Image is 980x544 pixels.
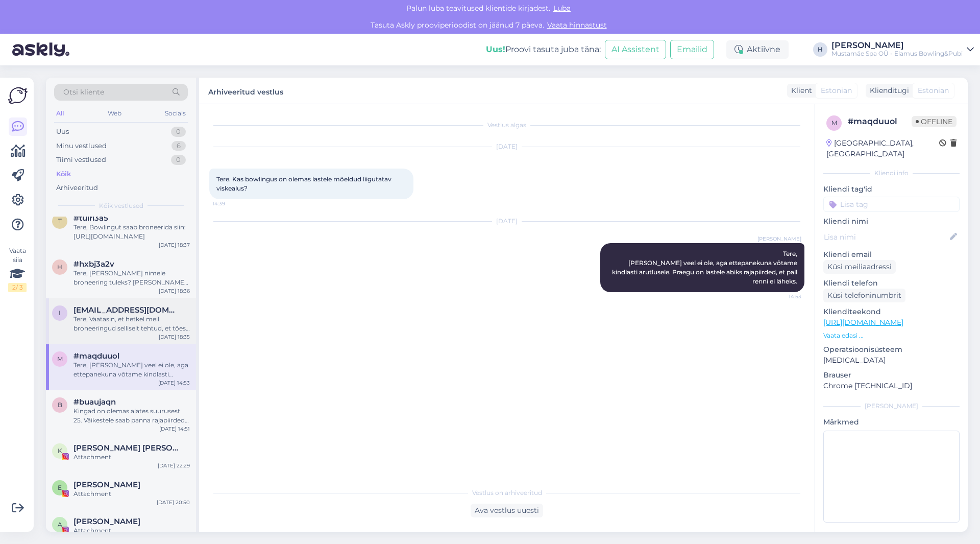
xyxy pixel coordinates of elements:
div: Mustamäe Spa OÜ - Elamus Bowling&Pubi [831,50,963,58]
span: ingainger@hot.ee [73,305,180,315]
p: Kliendi telefon [823,278,960,289]
label: Arhiveeritud vestlus [208,84,283,98]
span: 14:53 [763,293,801,300]
span: Kendra Katrina Könnel | Social media expert [73,443,180,453]
p: [MEDICAL_DATA] [823,355,960,366]
div: [DATE] 14:51 [159,425,190,433]
div: [DATE] [209,142,804,151]
div: Tere, Bowlingut saab broneerida siin: [URL][DOMAIN_NAME] [73,223,190,241]
span: Otsi kliente [63,87,104,98]
div: Klient [787,85,812,96]
span: #maqduuol [73,351,119,361]
div: [PERSON_NAME] [831,41,963,50]
a: [PERSON_NAME]Mustamäe Spa OÜ - Elamus Bowling&Pubi [831,41,974,58]
div: Vestlus algas [209,121,804,130]
div: Küsi telefoninumbrit [823,289,905,302]
div: Attachment [73,526,190,535]
div: Proovi tasuta juba täna: [486,43,601,56]
span: A [58,521,62,528]
p: Vaata edasi ... [823,331,960,340]
span: Luba [550,4,574,13]
div: [DATE] 18:35 [159,333,190,341]
span: #tuirl3a5 [73,214,108,223]
div: [DATE] 14:53 [158,379,190,387]
a: [URL][DOMAIN_NAME] [823,318,903,327]
div: All [54,107,66,120]
div: Tere, [PERSON_NAME] veel ei ole, aga ettepanekuna võtame kindlasti arutlusele. Praegu on lastele ... [73,361,190,379]
p: Brauser [823,370,960,381]
div: [PERSON_NAME] [823,401,960,411]
span: Offline [912,116,957,127]
span: Vestlus on arhiveeritud [472,488,542,498]
a: Vaata hinnastust [544,20,610,30]
span: h [57,263,62,271]
p: Märkmed [823,417,960,428]
div: 6 [171,141,186,151]
p: Kliendi email [823,249,960,260]
div: Socials [163,107,188,120]
span: Estonian [918,85,949,96]
div: Kingad on olemas alates suurusest 25. Väikestele saab panna rajapiirded, et pall renni ei läheks [73,407,190,425]
div: Attachment [73,453,190,462]
p: Kliendi tag'id [823,184,960,195]
span: Kõik vestlused [99,201,143,210]
div: [DATE] 18:37 [159,241,190,249]
span: Anita [73,517,140,526]
div: Klienditugi [866,85,909,96]
div: Kliendi info [823,169,960,178]
span: #hxbj3a2v [73,259,114,269]
span: b [58,401,62,409]
div: Vaata siia [8,246,27,292]
div: 0 [171,155,186,165]
span: Estonian [821,85,852,96]
div: Attachment [73,489,190,499]
div: Aktiivne [726,40,789,59]
div: # maqduuol [848,115,912,128]
div: Web [106,107,124,120]
div: Ava vestlus uuesti [471,504,543,517]
div: Uus [56,127,69,137]
div: [DATE] 22:29 [158,462,190,469]
div: Minu vestlused [56,141,107,151]
p: Chrome [TECHNICAL_ID] [823,381,960,391]
div: Kõik [56,169,71,179]
span: m [57,355,63,363]
div: Tiimi vestlused [56,155,106,165]
span: K [58,447,62,455]
span: [PERSON_NAME] [757,235,801,243]
b: Uus! [486,44,505,54]
span: #buaujaqn [73,397,116,407]
input: Lisa nimi [824,231,948,243]
span: i [59,309,61,317]
span: Elis Loik [73,480,140,489]
input: Lisa tag [823,197,960,212]
div: Tere, Vaatasin, et hetkel meil broneeringud selliselt tehtud, et tõesti polnud võimalik. Saame si... [73,315,190,333]
div: [DATE] [209,217,804,226]
p: Operatsioonisüsteem [823,344,960,355]
p: Kliendi nimi [823,216,960,227]
span: t [58,217,62,225]
span: E [58,484,62,491]
div: Tere, [PERSON_NAME] nimele broneering tuleks? [PERSON_NAME] broneerida on [PERSON_NAME]? [73,269,190,287]
p: Klienditeekond [823,306,960,317]
img: Askly Logo [8,86,28,105]
div: 0 [171,127,186,137]
span: Tere. Kas bowlingus on olemas lastele mõeldud liigutatav viskealus? [216,175,393,192]
span: 14:39 [212,200,251,207]
div: 2 / 3 [8,283,27,292]
button: AI Assistent [605,40,666,59]
div: [DATE] 18:36 [159,287,190,295]
button: Emailid [670,40,714,59]
div: H [813,42,827,57]
div: [GEOGRAPHIC_DATA], [GEOGRAPHIC_DATA] [826,138,939,159]
div: [DATE] 20:50 [157,499,190,506]
div: Arhiveeritud [56,183,98,193]
span: m [831,119,837,127]
div: Küsi meiliaadressi [823,260,896,274]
